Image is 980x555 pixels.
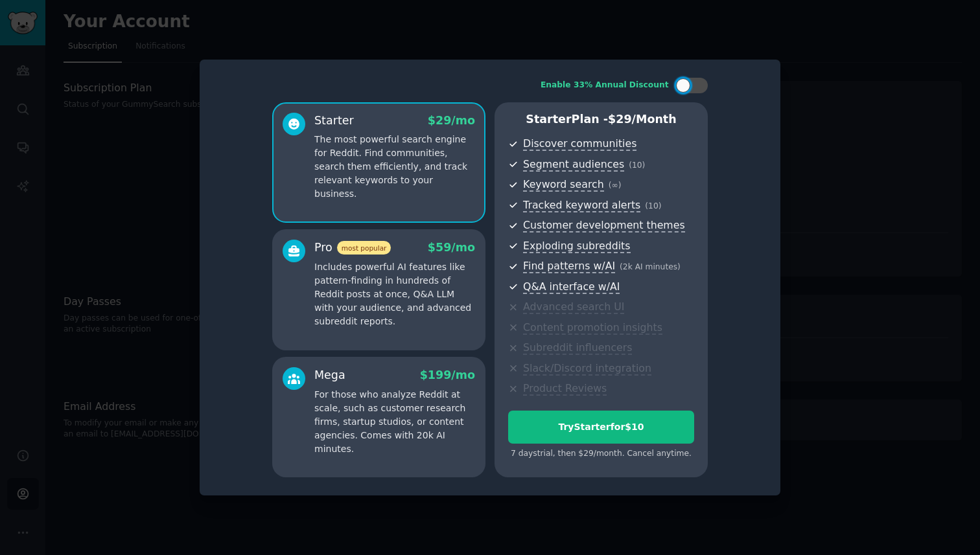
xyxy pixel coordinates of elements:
span: ( 2k AI minutes ) [620,262,681,271]
div: Try Starter for $10 [509,420,694,434]
div: Starter [314,113,354,129]
div: Enable 33% Annual Discount [541,80,669,91]
span: Product Reviews [523,382,607,396]
div: 7 days trial, then $ 29 /month . Cancel anytime. [508,448,694,460]
span: Discover communities [523,137,636,151]
span: $ 29 /month [608,113,677,126]
div: Pro [314,240,391,256]
span: Segment audiences [523,158,624,172]
span: $ 199 /mo [420,368,475,381]
span: ( 10 ) [645,201,661,210]
span: Q&A interface w/AI [523,280,620,294]
span: $ 59 /mo [428,241,475,254]
span: Exploding subreddits [523,240,630,253]
span: Customer development themes [523,219,685,232]
p: Includes powerful AI features like pattern-finding in hundreds of Reddit posts at once, Q&A LLM w... [314,260,475,328]
span: Content promotion insights [523,321,662,335]
span: Tracked keyword alerts [523,199,640,212]
span: Advanced search UI [523,300,624,314]
span: ( 10 ) [629,161,645,170]
button: TryStarterfor$10 [508,411,694,444]
span: Subreddit influencers [523,341,632,355]
p: The most powerful search engine for Reddit. Find communities, search them efficiently, and track ... [314,133,475,201]
span: Find patterns w/AI [523,260,615,273]
span: Keyword search [523,178,604,192]
span: most popular [337,241,391,255]
p: For those who analyze Reddit at scale, such as customer research firms, startup studios, or conte... [314,388,475,456]
span: ( ∞ ) [609,181,622,190]
span: $ 29 /mo [428,114,475,127]
p: Starter Plan - [508,111,694,128]
span: Slack/Discord integration [523,362,651,376]
div: Mega [314,367,345,383]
